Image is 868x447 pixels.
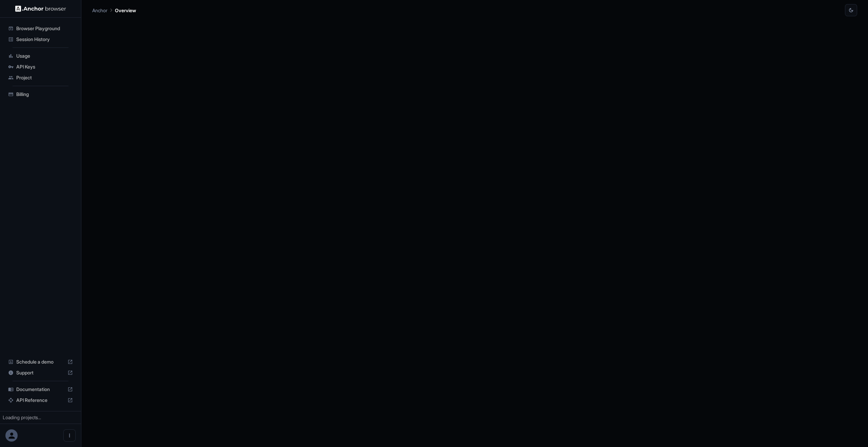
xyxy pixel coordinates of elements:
[15,5,66,12] img: Anchor Logo
[5,51,76,61] div: Usage
[5,384,76,395] div: Documentation
[115,7,136,14] p: Overview
[5,72,76,83] div: Project
[16,369,65,376] span: Support
[5,34,76,45] div: Session History
[16,36,73,43] span: Session History
[5,89,76,100] div: Billing
[16,63,73,70] span: API Keys
[16,74,73,81] span: Project
[3,414,78,421] div: Loading projects...
[92,7,107,14] p: Anchor
[5,356,76,367] div: Schedule a demo
[92,6,136,14] nav: breadcrumb
[16,91,73,98] span: Billing
[5,395,76,406] div: API Reference
[16,358,65,365] span: Schedule a demo
[63,429,76,442] button: Open menu
[5,23,76,34] div: Browser Playground
[5,367,76,378] div: Support
[16,386,65,393] span: Documentation
[5,61,76,72] div: API Keys
[16,53,73,59] span: Usage
[16,25,73,32] span: Browser Playground
[16,397,65,404] span: API Reference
